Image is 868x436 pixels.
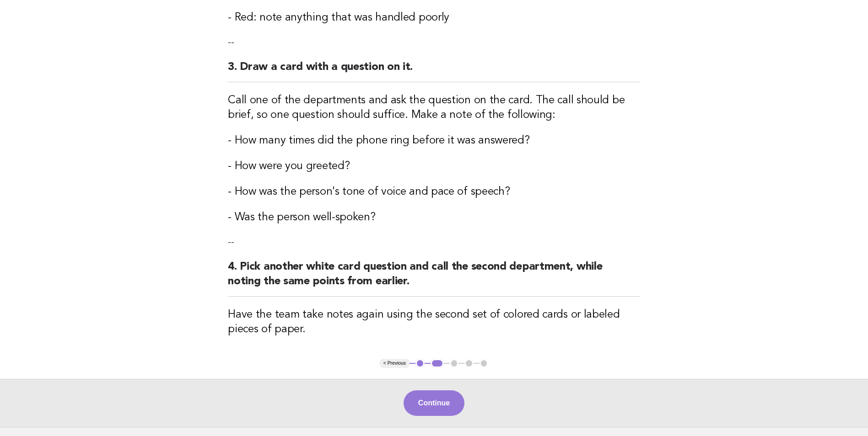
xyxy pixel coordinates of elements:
[228,185,640,199] h3: - How was the person's tone of voice and pace of speech?
[228,260,640,297] h2: 4. Pick another white card question and call the second department, while noting the same points ...
[228,36,640,49] p: --
[228,11,640,25] h3: - Red: note anything that was handled poorly
[228,93,640,122] h3: Call one of the departments and ask the question on the card. The call should be brief, so one qu...
[404,390,464,416] button: Continue
[415,359,425,368] button: 1
[380,359,410,368] button: < Previous
[228,308,640,337] h3: Have the team take notes again using the second set of colored cards or labeled pieces of paper.
[228,133,640,148] h3: - How many times did the phone ring before it was answered?
[228,159,640,174] h3: - How were you greeted?
[228,236,640,249] p: --
[431,359,444,368] button: 2
[228,60,640,82] h2: 3. Draw a card with a question on it.
[228,210,640,225] h3: - Was the person well-spoken?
